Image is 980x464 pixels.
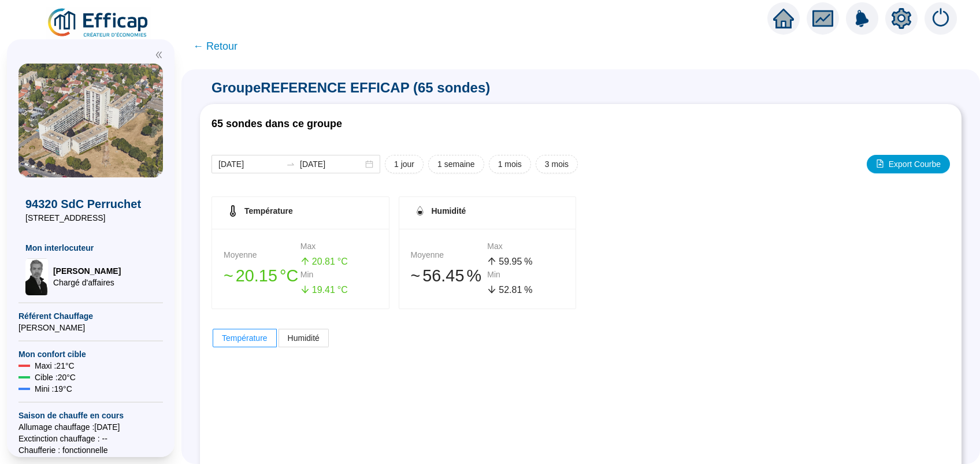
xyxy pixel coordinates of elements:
[394,158,414,170] span: 1 jour
[18,433,163,444] span: Exctinction chauffage : --
[428,155,484,173] button: 1 semaine
[422,266,441,285] span: 56
[466,263,481,288] span: %
[300,285,310,294] span: arrow-down
[322,285,335,295] span: .41
[300,269,377,281] div: Min
[509,257,522,266] span: .95
[222,333,268,343] span: Température
[155,51,163,59] span: double-left
[337,255,348,269] span: °C
[487,257,496,266] span: arrow-up
[846,2,878,35] img: alerts
[300,257,310,266] span: arrow-up
[437,158,475,170] span: 1 semaine
[218,158,281,170] input: Date de début
[322,257,335,266] span: .81
[53,277,121,288] span: Chargé d'affaires
[524,283,532,297] span: %
[509,285,522,295] span: .81
[25,196,156,212] span: 94320 SdC Perruchet
[25,212,156,224] span: [STREET_ADDRESS]
[300,240,377,253] div: Max
[46,7,151,39] img: efficap energie logo
[224,249,300,261] div: Moyenne
[487,269,564,281] div: Min
[18,444,163,456] span: Chaufferie : fonctionnelle
[244,206,293,216] span: Température
[280,263,298,288] span: °C
[286,159,295,169] span: to
[254,266,277,285] span: .15
[53,265,121,277] span: [PERSON_NAME]
[891,8,912,29] span: setting
[385,155,424,173] button: 1 jour
[536,155,578,173] button: 3 mois
[925,2,957,35] img: alerts
[545,158,569,170] span: 3 mois
[224,263,233,288] span: 󠁾~
[25,242,156,254] span: Mon interlocuteur
[25,258,49,295] img: Chargé d'affaires
[867,155,950,173] button: Export Courbe
[35,383,72,395] span: Mini : 19 °C
[876,159,884,168] span: file-image
[499,285,509,295] span: 52
[286,159,295,169] span: swap-right
[288,333,320,343] span: Humidité
[35,360,75,372] span: Maxi : 21 °C
[487,285,496,294] span: arrow-down
[812,8,833,29] span: fund
[18,421,163,433] span: Allumage chauffage : [DATE]
[300,158,363,170] input: Date de fin
[411,263,421,288] span: 󠁾~
[211,118,342,129] span: 65 sondes dans ce groupe
[18,322,163,333] span: [PERSON_NAME]
[312,257,322,266] span: 20
[499,257,509,266] span: 59
[411,249,488,261] div: Moyenne
[441,266,464,285] span: .45
[18,348,163,360] span: Mon confort cible
[236,266,254,285] span: 20
[773,8,794,29] span: home
[524,255,532,269] span: %
[498,158,522,170] span: 1 mois
[193,38,237,54] span: ← Retour
[487,240,564,253] div: Max
[337,283,348,297] span: °C
[200,79,962,97] span: Groupe REFERENCE EFFICAP (65 sondes)
[35,372,76,383] span: Cible : 20 °C
[312,285,322,295] span: 19
[889,158,941,170] span: Export Courbe
[18,310,163,322] span: Référent Chauffage
[432,206,466,216] span: Humidité
[18,410,163,421] span: Saison de chauffe en cours
[489,155,531,173] button: 1 mois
